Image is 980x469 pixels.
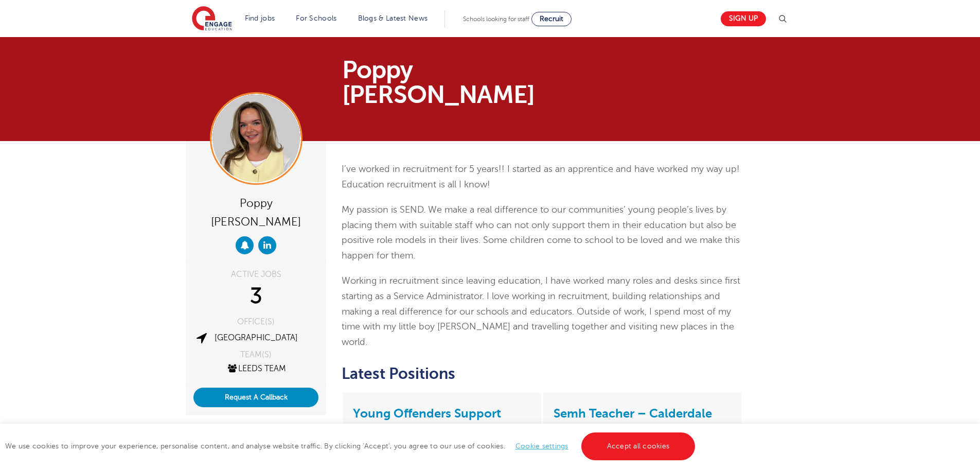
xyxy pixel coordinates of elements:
div: Poppy [PERSON_NAME] [193,193,318,231]
span: Recruit [540,15,563,23]
a: Leeds Team [226,364,286,373]
h2: Latest Positions [342,365,742,383]
span: Schools looking for staff [463,15,529,23]
span: Working in recruitment since leaving education, I have worked many roles and desks since first st... [342,275,740,346]
a: Young Offenders Support Assistant- [GEOGRAPHIC_DATA] [353,406,501,456]
div: 3 [193,284,318,309]
a: Find jobs [245,14,275,22]
button: Request A Callback [193,388,318,407]
h1: Poppy [PERSON_NAME] [342,58,586,107]
a: Sign up [721,11,766,26]
a: For Schools [296,14,336,22]
div: ACTIVE JOBS [193,270,318,279]
p: My passion is SEND. We make a real difference to our communities’ young people’s lives by placing... [342,202,742,263]
span: We use cookies to improve your experience, personalise content, and analyse website traffic. By c... [5,442,698,450]
a: Cookie settings [515,442,568,450]
a: Accept all cookies [581,432,696,460]
div: TEAM(S) [193,351,318,359]
a: [GEOGRAPHIC_DATA] [215,333,298,342]
img: Engage Education [192,6,232,32]
div: OFFICE(S) [193,318,318,326]
a: Semh Teacher – Calderdale [554,406,712,421]
span: I’ve worked in recruitment for 5 years!! I started as an apprentice and have worked my way up! Ed... [342,164,740,189]
a: Recruit [531,12,572,26]
a: Blogs & Latest News [358,14,428,22]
